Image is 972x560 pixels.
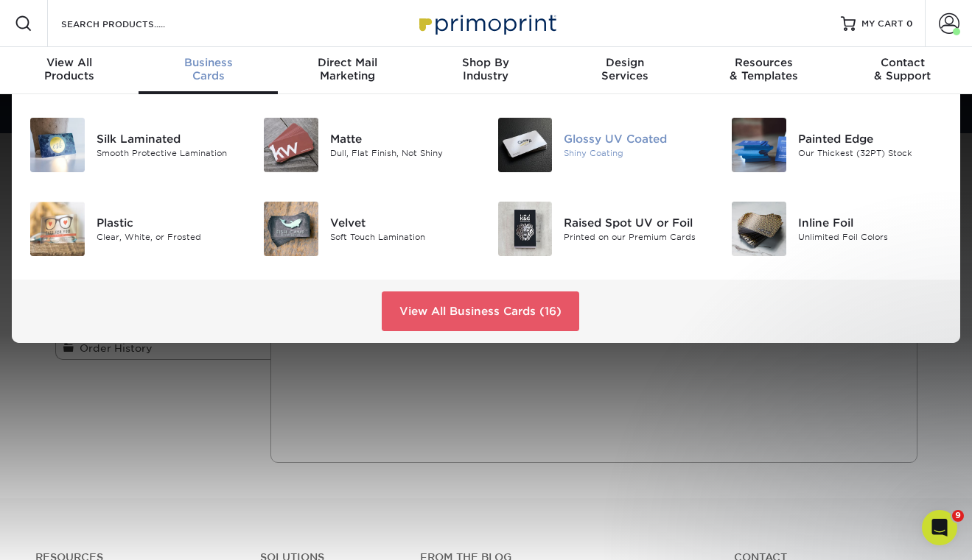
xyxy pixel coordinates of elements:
[139,56,277,82] div: Cards
[732,202,786,256] img: Inline Foil Business Cards
[60,15,203,32] input: SEARCH PRODUCTS.....
[906,18,913,29] span: 0
[264,118,318,172] img: Matte Business Cards
[498,118,553,172] img: Glossy UV Coated Business Cards
[833,56,972,82] div: & Support
[556,47,694,94] a: DesignServices
[564,147,709,160] div: Shiny Coating
[798,214,943,230] div: Inline Foil
[694,56,833,82] div: & Templates
[497,112,709,178] a: Glossy UV Coated Business Cards Glossy UV Coated Shiny Coating
[861,18,903,30] span: MY CART
[416,47,555,94] a: Shop ByIndustry
[330,131,475,147] div: Matte
[833,56,972,69] span: Contact
[330,230,475,243] div: Soft Touch Lamination
[263,112,475,178] a: Matte Business Cards Matte Dull, Flat Finish, Not Shiny
[97,131,242,147] div: Silk Laminated
[278,56,416,82] div: Marketing
[694,56,833,69] span: Resources
[30,118,85,172] img: Silk Laminated Business Cards
[264,202,318,256] img: Velvet Business Cards
[497,196,709,262] a: Raised Spot UV or Foil Business Cards Raised Spot UV or Foil Printed on our Premium Cards
[278,47,416,94] a: Direct MailMarketing
[564,230,709,243] div: Printed on our Premium Cards
[833,47,972,94] a: Contact& Support
[798,147,943,160] div: Our Thickest (32PT) Stock
[556,56,694,69] span: Design
[732,118,786,172] img: Painted Edge Business Cards
[798,230,943,243] div: Unlimited Foil Colors
[564,214,709,230] div: Raised Spot UV or Foil
[97,230,242,243] div: Clear, White, or Frosted
[694,47,833,94] a: Resources& Templates
[29,112,241,178] a: Silk Laminated Business Cards Silk Laminated Smooth Protective Lamination
[731,112,943,178] a: Painted Edge Business Cards Painted Edge Our Thickest (32PT) Stock
[139,47,277,94] a: BusinessCards
[498,202,553,256] img: Raised Spot UV or Foil Business Cards
[382,291,579,331] a: View All Business Cards (16)
[556,56,694,82] div: Services
[416,56,555,82] div: Industry
[97,214,242,230] div: Plastic
[413,7,560,39] img: Primoprint
[278,56,416,69] span: Direct Mail
[416,56,555,69] span: Shop By
[263,196,475,262] a: Velvet Business Cards Velvet Soft Touch Lamination
[798,131,943,147] div: Painted Edge
[97,147,242,160] div: Smooth Protective Lamination
[29,196,241,262] a: Plastic Business Cards Plastic Clear, White, or Frosted
[731,196,943,262] a: Inline Foil Business Cards Inline Foil Unlimited Foil Colors
[330,214,475,230] div: Velvet
[564,131,709,147] div: Glossy UV Coated
[922,510,957,545] iframe: Intercom live chat
[330,147,475,160] div: Dull, Flat Finish, Not Shiny
[952,510,964,522] span: 9
[139,56,277,69] span: Business
[30,202,85,256] img: Plastic Business Cards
